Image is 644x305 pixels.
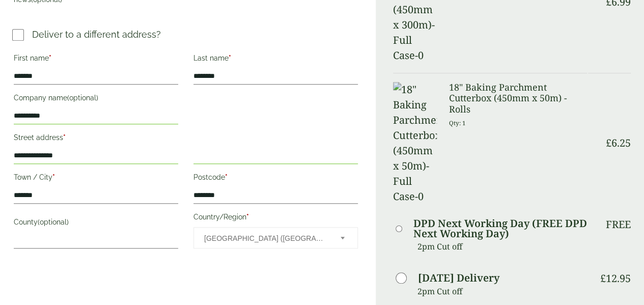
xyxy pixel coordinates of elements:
label: First name [14,51,178,68]
img: 18" Baking Parchment Cutterbox (450mm x 50m)-Full Case-0 [393,82,437,204]
small: Qty: 1 [449,119,466,127]
label: Town / City [14,170,178,187]
label: County [14,215,178,232]
p: Free [606,218,631,231]
span: (optional) [67,94,98,102]
label: Company name [14,91,178,108]
bdi: 6.25 [606,136,631,150]
span: United Kingdom (UK) [204,228,327,249]
label: Street address [14,130,178,148]
abbr: required [63,133,66,142]
label: DPD Next Working Day (FREE DPD Next Working Day) [413,218,587,239]
abbr: required [52,173,55,181]
label: Postcode [193,170,358,187]
abbr: required [225,173,228,181]
span: £ [606,136,611,150]
label: Last name [193,51,358,68]
span: £ [600,271,606,285]
span: (optional) [38,218,69,226]
p: 2pm Cut off [417,284,587,299]
p: 2pm Cut off [417,239,587,254]
label: Country/Region [193,210,358,227]
p: Deliver to a different address? [32,27,161,41]
abbr: required [246,213,249,221]
span: Country/Region [193,227,358,248]
h3: 18" Baking Parchment Cutterbox (450mm x 50m) - Rolls [449,82,587,115]
label: [DATE] Delivery [418,273,499,283]
abbr: required [49,54,51,62]
bdi: 12.95 [600,271,631,285]
abbr: required [229,54,231,62]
